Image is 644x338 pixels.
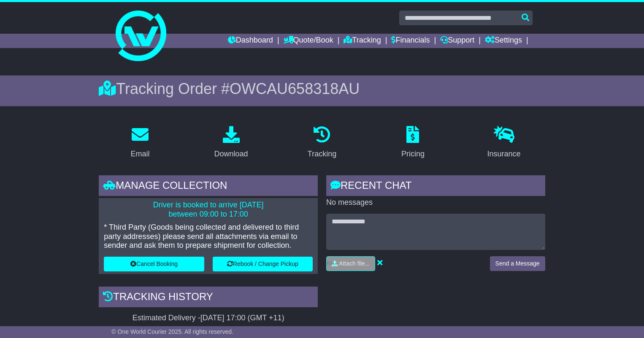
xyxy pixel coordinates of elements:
a: Download [209,123,254,163]
a: Tracking [344,34,381,48]
div: Email [131,148,150,160]
div: Estimated Delivery - [99,314,318,323]
button: Rebook / Change Pickup [213,257,313,271]
div: Manage collection [99,175,318,198]
p: Driver is booked to arrive [DATE] between 09:00 to 17:00 [104,201,313,219]
a: Email [125,123,155,163]
button: Send a Message [490,256,545,271]
p: * Third Party (Goods being collected and delivered to third party addresses) please send all atta... [104,223,313,250]
a: Support [440,34,474,48]
span: © One World Courier 2025. All rights reserved. [111,328,233,335]
div: Insurance [487,148,520,160]
a: Tracking [302,123,342,163]
p: No messages [326,198,545,207]
div: RECENT CHAT [326,175,545,198]
a: Quote/Book [284,34,333,48]
div: Download [214,148,248,160]
a: Financials [391,34,430,48]
a: Dashboard [228,34,273,48]
div: Tracking Order # [99,80,545,98]
a: Settings [485,34,522,48]
button: Cancel Booking [104,257,204,271]
div: Pricing [401,148,425,160]
div: Tracking history [99,287,318,309]
a: Pricing [396,123,430,163]
a: Insurance [482,123,526,163]
div: Tracking [308,148,336,160]
span: OWCAU658318AU [230,80,360,97]
div: [DATE] 17:00 (GMT +11) [200,314,284,323]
